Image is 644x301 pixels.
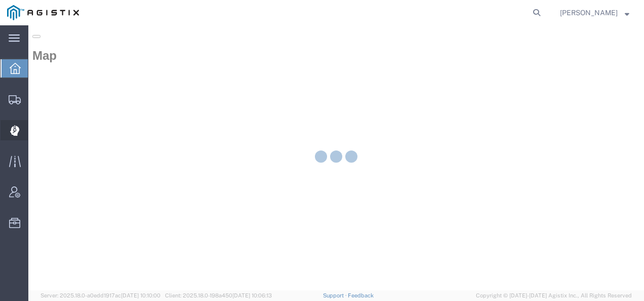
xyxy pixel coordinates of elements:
[348,292,374,298] a: Feedback
[559,7,630,19] button: [PERSON_NAME]
[7,5,79,20] img: logo
[560,7,618,18] span: Jessica Carr
[41,292,160,298] span: Server: 2025.18.0-a0edd1917ac
[4,23,612,37] h2: Map
[121,292,160,298] span: [DATE] 10:10:00
[476,291,632,300] span: Copyright © [DATE]-[DATE] Agistix Inc., All Rights Reserved
[323,292,348,298] a: Support
[165,292,272,298] span: Client: 2025.18.0-198a450
[232,292,272,298] span: [DATE] 10:06:13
